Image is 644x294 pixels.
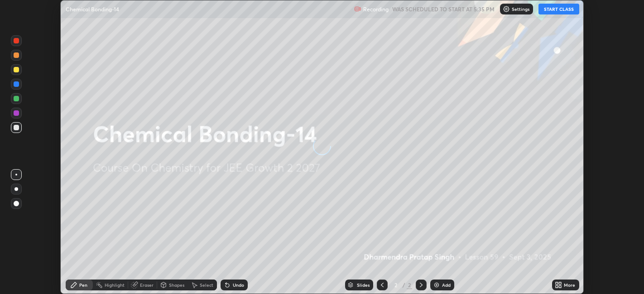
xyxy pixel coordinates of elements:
[66,5,119,13] p: Chemical Bonding-14
[433,281,440,289] img: add-slide-button
[442,283,451,287] div: Add
[538,4,579,14] button: START CLASS
[79,283,87,287] div: Pen
[233,283,244,287] div: Undo
[140,283,154,287] div: Eraser
[354,5,361,13] img: recording.375f2c34.svg
[503,5,510,13] img: class-settings-icons
[200,283,213,287] div: Select
[512,7,529,11] p: Settings
[392,5,495,13] h5: WAS SCHEDULED TO START AT 5:35 PM
[169,283,184,287] div: Shapes
[391,282,400,288] div: 2
[357,283,370,287] div: Slides
[105,283,125,287] div: Highlight
[564,283,575,287] div: More
[363,6,389,13] p: Recording
[402,282,405,288] div: /
[407,281,412,289] div: 2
